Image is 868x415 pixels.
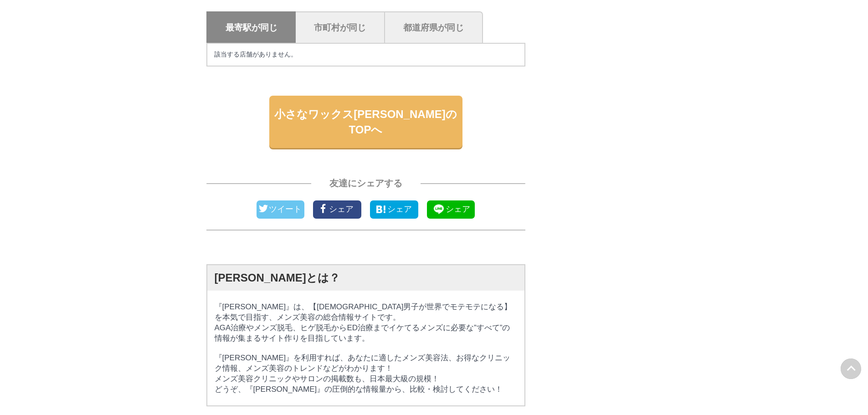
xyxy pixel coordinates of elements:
img: PAGE UP [841,359,861,379]
a: シェア [313,200,361,219]
a: シェア [427,200,475,219]
img: icon-snsLine.svg [432,202,446,216]
li: 市町村が同じ [296,11,384,43]
p: 該当する店舗がありません。 [214,51,518,59]
li: 最寄駅が同じ [206,11,296,43]
img: icon-bi.svg [376,205,385,214]
span: 友達にシェアする [311,178,421,188]
a: シェア [370,200,418,219]
li: 都道府県が同じ [384,11,483,43]
p: 『[PERSON_NAME]』は、【[DEMOGRAPHIC_DATA]男子が世界でモテモテになる】を本気で目指す、メンズ美容の総合情報サイトです。 AGA治療やメンズ脱毛、ヒゲ脱毛からED治療... [215,302,517,395]
a: 小さなワックス[PERSON_NAME]のTOPへ [269,96,462,148]
h2: [PERSON_NAME]とは？ [215,272,517,283]
a: ツイート [257,200,305,219]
